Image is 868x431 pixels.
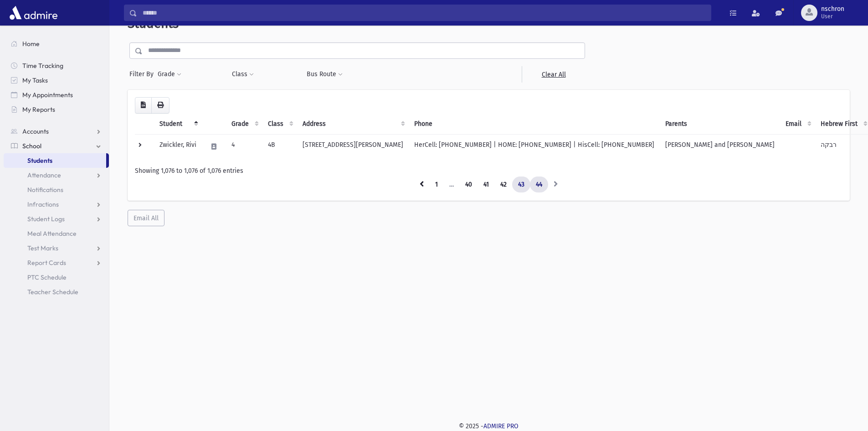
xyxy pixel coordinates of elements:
a: Attendance [4,168,109,182]
a: PTC Schedule [4,270,109,285]
a: Student Logs [4,212,109,226]
span: Filter By [129,69,157,79]
td: [STREET_ADDRESS][PERSON_NAME] [297,134,409,159]
a: My Reports [4,102,109,117]
a: 1 [429,177,444,193]
span: Students [27,156,52,165]
button: Grade [157,66,182,83]
th: Class: activate to sort column ascending [262,114,297,135]
button: Bus Route [306,66,343,83]
th: Address: activate to sort column ascending [297,114,409,135]
span: Home [22,40,40,48]
a: 40 [459,177,478,193]
th: Student: activate to sort column descending [154,114,202,135]
a: Clear All [522,66,585,83]
td: HerCell: [PHONE_NUMBER] | HOME: [PHONE_NUMBER] | HisCell: [PHONE_NUMBER] [409,134,660,159]
button: Class [231,66,254,83]
a: Students [4,153,106,168]
span: Accounts [22,127,49,135]
td: Zwickler, Rivi [154,134,202,159]
span: Teacher Schedule [27,288,78,296]
span: User [821,13,844,20]
a: Teacher Schedule [4,285,109,299]
span: PTC Schedule [27,273,67,281]
button: Print [151,97,169,114]
a: Home [4,36,109,51]
a: Report Cards [4,255,109,270]
span: My Tasks [22,76,48,84]
button: CSV [135,97,152,114]
a: 44 [530,177,548,193]
a: 43 [512,177,530,193]
span: Report Cards [27,259,66,267]
a: Meal Attendance [4,226,109,241]
a: Time Tracking [4,58,109,73]
span: nschron [821,5,844,13]
button: Email All [128,210,164,226]
input: Search [137,5,711,21]
span: My Appointments [22,91,73,99]
span: Test Marks [27,244,58,252]
div: Showing 1,076 to 1,076 of 1,076 entries [135,166,842,176]
span: School [22,142,41,150]
div: © 2025 - [124,421,853,431]
th: Grade: activate to sort column ascending [226,114,262,135]
td: 4 [226,134,262,159]
th: Parents [660,114,780,135]
a: Test Marks [4,241,109,255]
a: Infractions [4,197,109,212]
span: My Reports [22,105,55,114]
a: 41 [478,177,495,193]
span: Infractions [27,200,59,208]
th: Phone [409,114,660,135]
td: 4B [262,134,297,159]
a: My Tasks [4,73,109,88]
a: ADMIRE PRO [483,422,519,430]
span: Student Logs [27,215,65,223]
td: [PERSON_NAME] and [PERSON_NAME] [660,134,780,159]
th: Email: activate to sort column ascending [780,114,815,135]
a: Accounts [4,124,109,139]
a: 42 [494,177,513,193]
span: Meal Attendance [27,229,77,238]
img: AdmirePro [7,4,60,22]
span: Notifications [27,186,63,194]
a: My Appointments [4,88,109,102]
a: School [4,139,109,153]
span: Attendance [27,171,61,179]
span: Time Tracking [22,62,63,70]
a: Notifications [4,182,109,197]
